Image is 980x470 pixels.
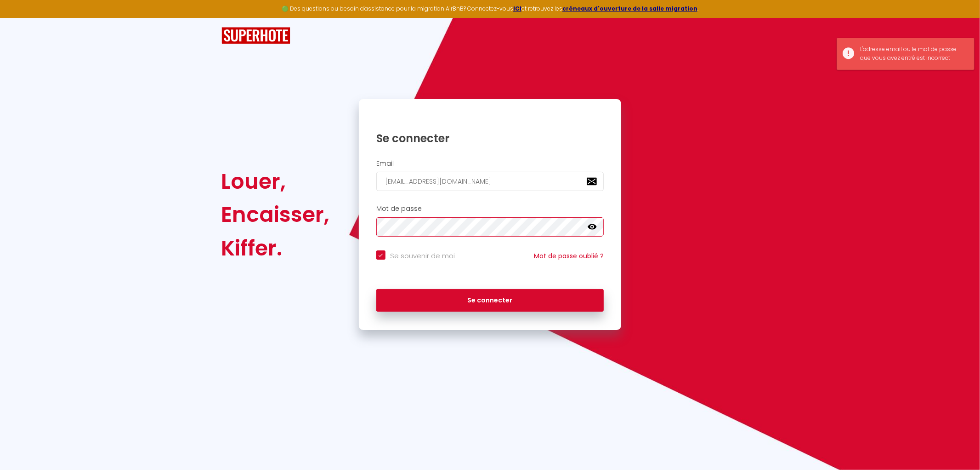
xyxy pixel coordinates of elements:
[860,45,965,63] div: L'adresse email ou le mot de passe que vous avez entré est incorrect
[221,27,290,44] img: SuperHote logo
[562,5,697,12] a: créneaux d'ouverture de la salle migration
[376,205,604,213] h2: Mot de passe
[376,289,604,312] button: Se connecter
[7,4,35,31] button: Ouvrir le widget de chat LiveChat
[221,232,330,265] div: Kiffer.
[376,131,604,145] h1: Se connecter
[376,160,604,168] h2: Email
[221,165,330,198] div: Louer,
[221,198,330,231] div: Encaisser,
[513,5,521,12] a: ICI
[376,172,604,191] input: Ton Email
[534,251,604,261] a: Mot de passe oublié ?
